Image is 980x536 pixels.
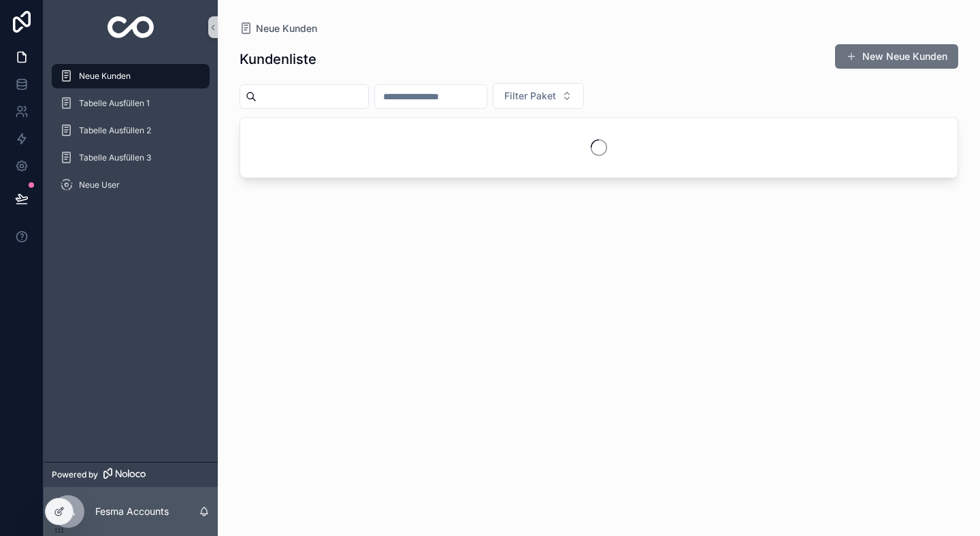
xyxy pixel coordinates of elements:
[256,22,317,35] span: Neue Kunden
[52,64,210,88] a: Neue Kunden
[835,44,958,69] button: New Neue Kunden
[79,152,151,163] span: Tabelle Ausfüllen 3
[240,22,317,35] a: Neue Kunden
[79,98,150,109] span: Tabelle Ausfüllen 1
[52,173,210,197] a: Neue User
[52,469,98,480] span: Powered by
[44,54,218,215] div: scrollable content
[52,91,210,116] a: Tabelle Ausfüllen 1
[79,125,151,136] span: Tabelle Ausfüllen 2
[108,16,154,38] img: App logo
[240,50,316,69] h1: Kundenliste
[79,180,120,190] span: Neue User
[95,505,169,518] p: Fesma Accounts
[504,89,556,103] span: Filter Paket
[52,118,210,143] a: Tabelle Ausfüllen 2
[493,83,584,109] button: Select Button
[79,71,131,82] span: Neue Kunden
[44,462,218,487] a: Powered by
[52,146,210,170] a: Tabelle Ausfüllen 3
